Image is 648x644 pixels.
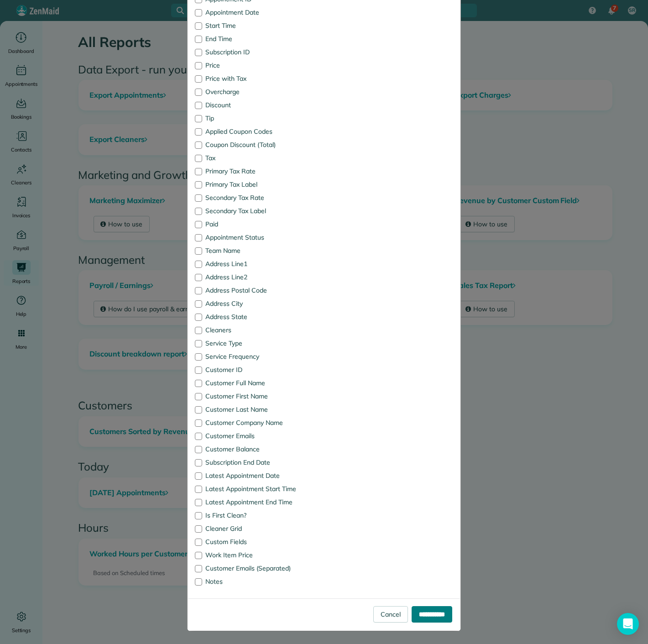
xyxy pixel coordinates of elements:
label: Customer Company Name [195,419,317,426]
label: Address Postal Code [195,287,317,293]
label: Address City [195,300,317,307]
label: Latest Appointment Date [195,472,317,479]
label: Customer First Name [195,393,317,399]
label: Discount [195,102,317,108]
label: Secondary Tax Rate [195,194,317,201]
div: Open Intercom Messenger [617,613,639,635]
a: Cancel [373,606,408,623]
label: Customer ID [195,367,317,373]
label: Address Line1 [195,261,317,267]
label: Service Frequency [195,353,317,360]
label: Customer Last Name [195,406,317,413]
label: Work Item Price [195,552,317,558]
label: Notes [195,578,317,585]
label: Service Type [195,340,317,346]
label: End Time [195,36,317,42]
label: Tip [195,115,317,121]
label: Cleaner Grid [195,525,317,532]
label: Is First Clean? [195,512,317,518]
label: Overcharge [195,89,317,95]
label: Customer Full Name [195,380,317,386]
label: Address State [195,314,317,320]
label: Price with Tax [195,75,317,82]
label: Address Line2 [195,274,317,280]
label: Secondary Tax Label [195,208,317,214]
label: Primary Tax Label [195,181,317,188]
label: Customer Emails (Separated) [195,565,317,571]
label: Team Name [195,247,317,254]
label: Cleaners [195,327,317,333]
label: Primary Tax Rate [195,168,317,174]
label: Latest Appointment End Time [195,499,317,505]
label: Start Time [195,22,317,29]
label: Customer Balance [195,446,317,452]
label: Applied Coupon Codes [195,128,317,135]
label: Appointment Date [195,9,317,16]
label: Customer Emails [195,433,317,439]
label: Subscription End Date [195,459,317,466]
label: Price [195,62,317,68]
label: Latest Appointment Start Time [195,486,317,492]
label: Custom Fields [195,539,317,545]
label: Paid [195,221,317,227]
label: Subscription ID [195,49,317,55]
label: Coupon Discount (Total) [195,141,317,148]
label: Tax [195,155,317,161]
label: Appointment Status [195,234,317,241]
